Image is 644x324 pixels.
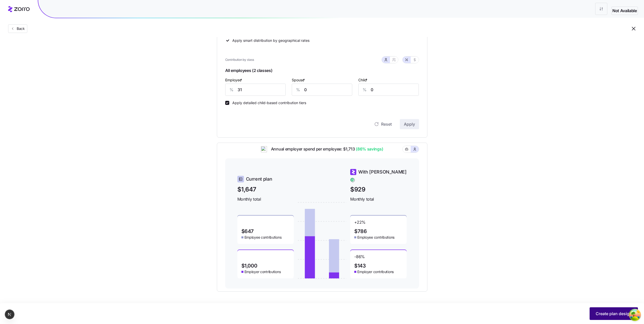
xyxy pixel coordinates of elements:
div: % [292,84,304,96]
label: Child [358,77,368,83]
span: $786 [354,229,367,234]
div: % [225,84,238,96]
span: Employee contributions [357,235,394,240]
span: Monthly total [350,196,407,202]
span: $929 [350,185,407,194]
span: Current plan [246,176,272,183]
label: Apply detailed child-based contribution tiers [229,101,306,105]
span: $143 [354,263,366,268]
span: Not Available [612,8,637,14]
label: Spouse [292,77,306,83]
button: Reset [370,119,396,129]
span: (86% savings) [355,146,383,152]
span: $1,000 [241,263,257,268]
span: Employer contributions [244,269,281,274]
button: Create plan design [590,307,638,320]
label: Employee [225,77,243,83]
span: + 22 % [354,220,366,228]
span: $1,647 [237,185,294,194]
div: % [359,84,371,96]
span: Annual employer spend per employee: $1,713 [267,146,383,152]
span: -86 % [354,254,365,262]
span: Contribution by class [225,58,254,62]
span: With [PERSON_NAME] [358,168,407,176]
span: Employee contributions [244,235,282,240]
span: Employer contributions [357,269,394,274]
button: Back [8,24,27,33]
span: All employees (2 classes) [225,66,419,77]
span: Back [15,26,25,31]
button: Apply [400,119,419,129]
span: Reset [381,121,392,127]
span: Monthly total [237,196,294,202]
button: Open Tanstack query devtools [630,310,640,320]
span: Apply [404,121,415,127]
img: ai-icon.png [261,146,267,152]
span: Create plan design [596,311,632,317]
span: $647 [241,229,254,234]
